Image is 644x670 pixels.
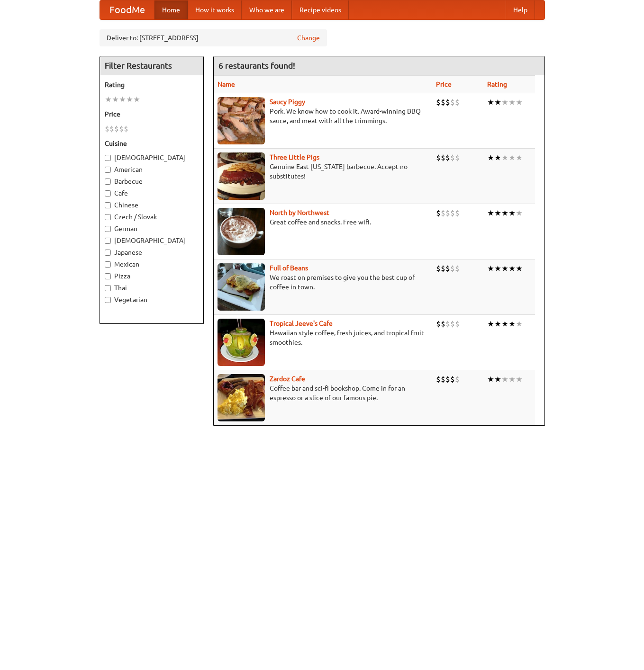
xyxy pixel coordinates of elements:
input: Japanese [105,250,111,256]
li: ★ [508,208,516,218]
a: Zardoz Cafe [270,375,305,383]
li: ★ [487,97,494,107]
li: ★ [494,263,501,274]
a: Tropical Jeeve's Cafe [270,320,333,327]
li: $ [445,208,450,218]
li: $ [445,97,450,107]
input: [DEMOGRAPHIC_DATA] [105,155,111,161]
label: American [105,165,199,174]
input: Vegetarian [105,297,111,303]
li: ★ [501,152,508,163]
li: ★ [487,319,494,329]
a: North by Northwest [270,209,329,216]
a: Change [297,33,320,43]
input: Czech / Slovak [105,214,111,220]
label: [DEMOGRAPHIC_DATA] [105,153,199,162]
h5: Cuisine [105,139,199,148]
li: $ [450,374,455,384]
li: $ [450,152,455,163]
a: Who we are [242,0,292,19]
li: ★ [494,97,501,107]
a: Home [154,0,188,19]
p: Genuine East [US_STATE] barbecue. Accept no substitutes! [218,162,429,181]
li: $ [441,208,445,218]
li: ★ [508,319,516,329]
li: ★ [487,374,494,384]
li: $ [455,97,460,107]
li: $ [445,152,450,163]
li: ★ [487,263,494,274]
img: north.jpg [218,208,265,255]
li: $ [450,97,455,107]
a: Full of Beans [270,264,308,272]
li: ★ [508,97,516,107]
a: FoodMe [100,0,154,19]
label: Vegetarian [105,295,199,304]
label: Pizza [105,271,199,281]
li: $ [436,374,441,384]
h5: Rating [105,80,199,89]
li: $ [450,208,455,218]
img: zardoz.jpg [218,374,265,421]
a: How it works [188,0,242,19]
li: ★ [516,152,523,163]
li: ★ [105,94,112,105]
li: ★ [508,374,516,384]
li: $ [445,263,450,274]
li: $ [441,263,445,274]
h4: Filter Restaurants [100,56,203,75]
li: $ [445,374,450,384]
a: Rating [487,80,507,88]
li: ★ [516,263,523,274]
label: German [105,224,199,233]
ng-pluralize: 6 restaurants found! [218,61,295,70]
li: ★ [501,374,508,384]
li: $ [436,97,441,107]
label: Mexican [105,259,199,269]
li: ★ [487,152,494,163]
img: beans.jpg [218,263,265,311]
label: Czech / Slovak [105,212,199,222]
li: ★ [126,94,133,105]
li: $ [455,374,460,384]
img: jeeves.jpg [218,319,265,366]
li: $ [436,152,441,163]
li: $ [436,263,441,274]
a: Price [436,80,452,88]
li: ★ [119,94,126,105]
input: Barbecue [105,179,111,185]
li: $ [441,97,445,107]
li: ★ [133,94,140,105]
li: ★ [501,263,508,274]
li: $ [441,319,445,329]
label: Japanese [105,248,199,257]
li: ★ [494,152,501,163]
input: Thai [105,285,111,291]
li: $ [455,263,460,274]
li: ★ [516,319,523,329]
li: $ [119,124,124,134]
p: Hawaiian style coffee, fresh juices, and tropical fruit smoothies. [218,328,429,347]
b: Saucy Piggy [270,98,305,106]
li: $ [450,319,455,329]
li: $ [445,319,450,329]
li: ★ [501,97,508,107]
li: $ [450,263,455,274]
label: Cafe [105,188,199,198]
p: Pork. We know how to cook it. Award-winning BBQ sauce, and meat with all the trimmings. [218,107,429,125]
li: ★ [494,319,501,329]
li: ★ [516,374,523,384]
li: ★ [501,208,508,218]
li: ★ [508,152,516,163]
li: ★ [494,208,501,218]
p: We roast on premises to give you the best cup of coffee in town. [218,273,429,292]
li: ★ [508,263,516,274]
li: ★ [516,97,523,107]
li: ★ [501,319,508,329]
li: $ [109,124,114,134]
li: $ [441,374,445,384]
input: American [105,167,111,173]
